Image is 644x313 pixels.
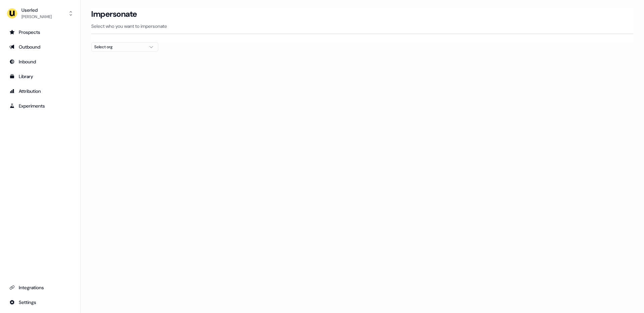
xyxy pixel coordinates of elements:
[9,299,71,306] div: Settings
[5,42,75,52] a: Go to outbound experience
[21,13,52,20] div: [PERSON_NAME]
[9,58,71,65] div: Inbound
[91,42,158,52] button: Select org
[91,23,633,29] p: Select who you want to impersonate
[5,56,75,67] a: Go to Inbound
[5,5,75,21] button: Userled[PERSON_NAME]
[5,27,75,38] a: Go to prospects
[94,44,145,50] div: Select org
[21,7,52,13] div: Userled
[5,86,75,97] a: Go to attribution
[9,88,71,95] div: Attribution
[5,101,75,111] a: Go to experiments
[5,71,75,82] a: Go to templates
[9,44,71,50] div: Outbound
[5,282,75,293] a: Go to integrations
[9,103,71,109] div: Experiments
[91,9,137,19] h3: Impersonate
[9,29,71,36] div: Prospects
[5,297,75,308] a: Go to integrations
[9,284,71,291] div: Integrations
[9,73,71,80] div: Library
